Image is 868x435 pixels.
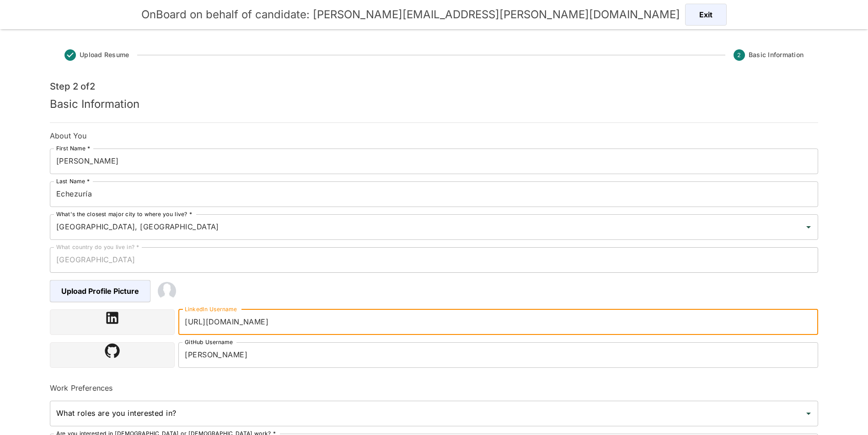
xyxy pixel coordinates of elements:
h6: Work Preferences [50,382,818,393]
label: LinkedIn Username [185,305,237,313]
button: Open [802,221,815,233]
label: GitHub Username [185,338,233,346]
label: First Name * [56,144,90,152]
h5: Basic Information [50,97,690,111]
button: Exit [685,4,727,26]
span: Basic Information [749,50,804,59]
h6: About You [50,130,818,141]
span: Upload Profile Picture [50,280,150,302]
h6: Step 2 of 2 [50,79,690,94]
h5: OnBoard on behalf of candidate: [PERSON_NAME][EMAIL_ADDRESS][PERSON_NAME][DOMAIN_NAME] [141,7,680,22]
label: What country do you live in? * [56,243,139,251]
label: Last Name * [56,177,90,185]
img: 2Q== [158,282,176,300]
label: What's the closest major city to where you live? * [56,210,192,218]
text: 2 [737,52,741,58]
button: Open [802,407,815,420]
span: Upload Resume [80,50,129,59]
